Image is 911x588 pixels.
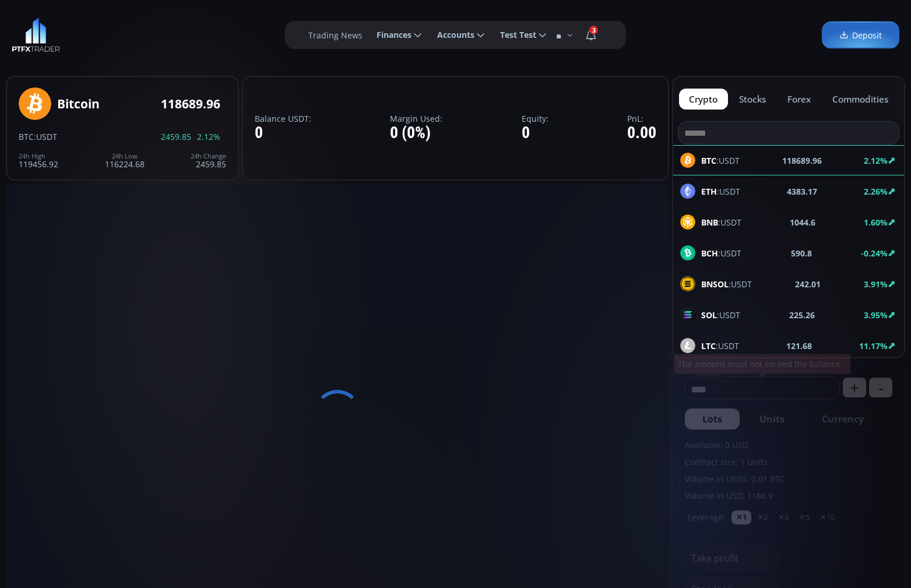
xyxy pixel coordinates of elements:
span: Accounts [429,23,474,47]
b: 11.17% [859,340,888,351]
div: 2459.85 [191,153,226,168]
label: Equity: [522,114,548,123]
label: Balance USDT: [255,114,311,123]
b: ETH [701,186,717,197]
b: 121.68 [786,340,812,352]
a: Deposit [822,22,899,49]
b: 242.01 [795,278,821,290]
label: Margin Used: [390,114,442,123]
div: 0.00 [627,124,656,142]
span: 3 [589,26,598,34]
span: Test Test [492,23,536,47]
button: crypto [679,89,728,110]
span: Deposit [839,29,882,41]
b: 3.95% [864,309,888,321]
b: BNSOL [701,279,729,290]
b: 2.26% [864,186,888,197]
span: :USDT [701,309,740,321]
span: :USDT [701,216,741,228]
span: :USDT [701,247,741,259]
label: Trading News [308,29,363,41]
div: Bitcoin [57,97,100,111]
b: 1.60% [864,217,888,228]
div: 24h Low [105,153,145,160]
div: 118689.96 [161,97,220,111]
b: 590.8 [791,247,812,259]
span: 2.12% [197,132,220,141]
b: SOL [701,309,717,321]
span: :USDT [701,278,752,290]
label: PnL: [627,114,656,123]
button: commodities [822,89,898,110]
span: :USDT [701,185,740,198]
div: 24h Change [191,153,226,160]
b: 3.91% [864,279,888,290]
b: BNB [701,217,718,228]
span: BTC [19,131,34,142]
b: 4383.17 [787,185,817,198]
b: BCH [701,248,718,259]
div: 119456.92 [19,153,58,168]
span: Finances [368,23,411,47]
div: 0 (0%) [390,124,442,142]
span: :USDT [34,131,57,142]
div: 0 [522,124,548,142]
button: forex [778,89,821,110]
div: 116224.68 [105,153,145,168]
div: 0 [255,124,311,142]
b: -0.24% [861,248,888,259]
b: 1044.6 [790,216,815,228]
div: 24h High [19,153,58,160]
button: stocks [729,89,776,110]
img: LOGO [12,17,60,52]
b: 225.26 [789,309,815,321]
span: 2459.85 [161,132,191,141]
span: :USDT [701,340,739,352]
b: LTC [701,340,716,351]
